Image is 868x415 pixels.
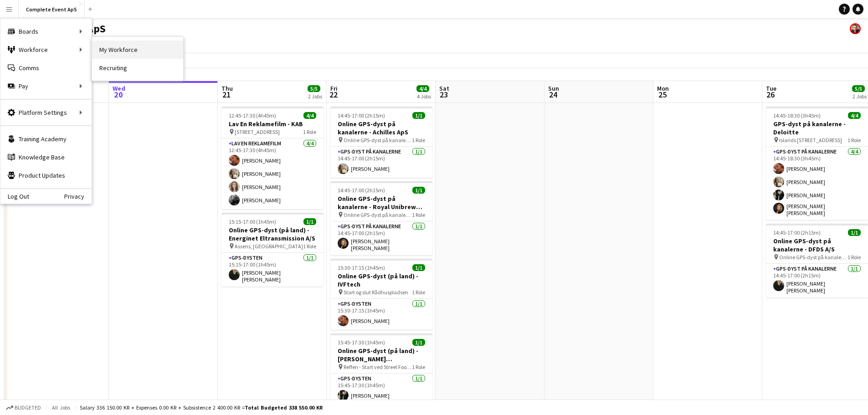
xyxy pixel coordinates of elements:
span: Fri [330,84,338,92]
span: 1 Role [412,289,425,296]
a: Knowledge Base [0,148,92,166]
app-card-role: GPS-dysten1/115:15-17:00 (1h45m)[PERSON_NAME] [PERSON_NAME] [221,253,324,287]
div: 14:45-17:00 (2h15m)1/1Online GPS-dyst på kanalerne - Achilles ApS Online GPS-dyst på kanalerne1 R... [330,107,432,178]
a: Training Academy [0,130,92,148]
span: 4/4 [303,112,316,119]
span: 22 [329,89,338,100]
span: 1 Role [847,254,861,261]
span: Sat [439,84,449,92]
button: Budgeted [5,403,42,413]
app-card-role: GPS-dysten1/115:30-17:15 (1h45m)[PERSON_NAME] [330,299,432,330]
span: 1 Role [303,128,316,135]
div: Workforce [0,41,92,59]
span: 1 Role [412,137,425,143]
app-card-role: GPS-dysten1/115:45-17:30 (1h45m)[PERSON_NAME] [330,374,432,405]
app-card-role: Lav En Reklamefilm4/412:45-17:30 (4h45m)[PERSON_NAME][PERSON_NAME][PERSON_NAME][PERSON_NAME] [221,138,324,209]
span: 5/5 [308,85,320,92]
span: 15:45-17:30 (1h45m) [338,339,385,346]
span: Islands [STREET_ADDRESS] [779,137,842,143]
span: 1/1 [412,187,425,194]
span: 1/1 [412,112,425,119]
a: Comms [0,59,92,77]
span: 21 [220,89,233,100]
div: Platform Settings [0,103,92,122]
span: 25 [656,89,669,100]
h3: Online GPS-dyst (på land) - [PERSON_NAME] [PERSON_NAME] [330,347,432,363]
span: 14:45-17:00 (2h15m) [338,112,385,119]
span: 20 [111,89,125,100]
app-card-role: GPS-dyst på kanalerne1/114:45-17:00 (2h15m)[PERSON_NAME] [PERSON_NAME] [766,264,868,297]
div: Salary 336 150.00 KR + Expenses 0.00 KR + Subsistence 2 400.00 KR = [80,404,323,411]
a: Recruiting [92,59,183,77]
h3: Online GPS-dyst på kanalerne - Royal Unibrew A/S [330,195,432,211]
app-job-card: 15:45-17:30 (1h45m)1/1Online GPS-dyst (på land) - [PERSON_NAME] [PERSON_NAME] Reffen - Start ved ... [330,333,432,405]
span: Start og slut Rådhuspladsen [344,289,408,296]
a: Privacy [64,193,92,200]
h3: GPS-dyst på kanalerne - Deloitte [766,120,868,136]
span: Online GPS-dyst på kanalerne [344,211,412,218]
h3: Online GPS-dyst på kanalerne - Achilles ApS [330,120,432,136]
app-job-card: 15:15-17:00 (1h45m)1/1Online GPS-dyst (på land) - Energinet Eltransmission A/S Assens, [GEOGRAPHI... [221,213,324,287]
span: 1 Role [847,137,861,143]
span: 1 Role [412,211,425,218]
app-job-card: 14:45-17:00 (2h15m)1/1Online GPS-dyst på kanalerne - DFDS A/S Online GPS-dyst på kanalerne1 RoleG... [766,224,868,297]
div: 2 Jobs [853,93,867,100]
h3: Online GPS-dyst på kanalerne - DFDS A/S [766,237,868,253]
span: 4/4 [416,85,429,92]
span: 14:45-18:30 (3h45m) [773,112,821,119]
span: 15:30-17:15 (1h45m) [338,264,385,271]
h3: Online GPS-dyst (på land) - IVFtech [330,272,432,288]
a: Product Updates [0,166,92,184]
span: 4/4 [848,112,861,119]
span: 1/1 [303,218,316,225]
span: Online GPS-dyst på kanalerne [779,254,847,261]
span: Total Budgeted 338 550.00 KR [245,404,323,411]
app-card-role: GPS-dyst på kanalerne1/114:45-17:00 (2h15m)[PERSON_NAME] [PERSON_NAME] [330,221,432,255]
span: Sun [548,84,559,92]
app-card-role: GPS-dyst på kanalerne1/114:45-17:00 (2h15m)[PERSON_NAME] [330,147,432,178]
span: Budgeted [15,405,41,411]
span: Online GPS-dyst på kanalerne [344,137,412,143]
span: 1/1 [412,339,425,346]
app-job-card: 14:45-17:00 (2h15m)1/1Online GPS-dyst på kanalerne - Royal Unibrew A/S Online GPS-dyst på kanaler... [330,181,432,255]
span: 12:45-17:30 (4h45m) [229,112,276,119]
span: Tue [766,84,776,92]
span: 1/1 [412,264,425,271]
button: Complete Event ApS [19,0,85,18]
span: 24 [547,89,559,100]
div: 2 Jobs [308,93,322,100]
h3: Online GPS-dyst (på land) - Energinet Eltransmission A/S [221,226,324,242]
div: Boards [0,22,92,41]
span: Wed [113,84,125,92]
span: Thu [221,84,233,92]
span: 14:45-17:00 (2h15m) [338,187,385,194]
span: [STREET_ADDRESS] [235,128,280,135]
span: 1 Role [303,243,316,250]
span: 5/5 [852,85,865,92]
div: Pay [0,77,92,95]
span: 26 [765,89,776,100]
a: Log Out [0,193,29,200]
span: Assens, [GEOGRAPHIC_DATA] [235,243,303,250]
app-job-card: 12:45-17:30 (4h45m)4/4Lav En Reklamefilm - KAB [STREET_ADDRESS]1 RoleLav En Reklamefilm4/412:45-1... [221,107,324,209]
app-user-avatar: Christian Brøckner [850,23,861,34]
a: My Workforce [92,41,183,59]
app-card-role: GPS-dyst på kanalerne4/414:45-18:30 (3h45m)[PERSON_NAME][PERSON_NAME][PERSON_NAME][PERSON_NAME] [... [766,147,868,220]
span: Reffen - Start ved Street Food området [344,364,412,370]
app-job-card: 15:30-17:15 (1h45m)1/1Online GPS-dyst (på land) - IVFtech Start og slut Rådhuspladsen1 RoleGPS-dy... [330,259,432,330]
h3: Lav En Reklamefilm - KAB [221,120,324,128]
span: All jobs [50,404,72,411]
span: 1 Role [412,364,425,370]
div: 4 Jobs [417,93,431,100]
span: Mon [657,84,669,92]
app-job-card: 14:45-18:30 (3h45m)4/4GPS-dyst på kanalerne - Deloitte Islands [STREET_ADDRESS]1 RoleGPS-dyst på ... [766,107,868,220]
span: 1/1 [848,229,861,236]
span: 23 [438,89,449,100]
